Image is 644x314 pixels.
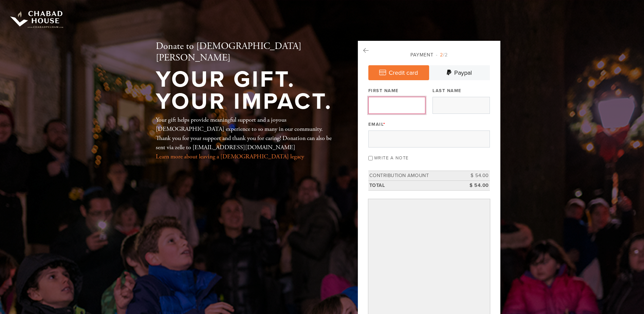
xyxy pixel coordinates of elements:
label: First Name [368,88,399,94]
span: /2 [436,52,448,58]
h1: Your Gift. Your Impact. [156,69,336,112]
span: This field is required. [383,122,386,127]
td: $ 54.00 [459,171,490,181]
label: Last Name [433,88,462,94]
span: 2 [440,52,443,58]
div: Your gift helps provide meaningful support and a joyous [DEMOGRAPHIC_DATA] experience to so many ... [156,115,336,161]
td: Total [368,180,459,190]
a: Paypal [429,65,490,80]
label: Email [368,121,386,127]
div: Payment [368,51,490,58]
a: Learn more about leaving a [DEMOGRAPHIC_DATA] legacy [156,153,304,160]
td: $ 54.00 [459,180,490,190]
label: Write a note [374,155,409,161]
img: chabad%20house%20logo%20white%202_1.png [10,3,63,28]
h2: Donate to [DEMOGRAPHIC_DATA][PERSON_NAME] [156,41,336,64]
a: Credit card [368,65,429,80]
td: Contribution Amount [368,171,459,181]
